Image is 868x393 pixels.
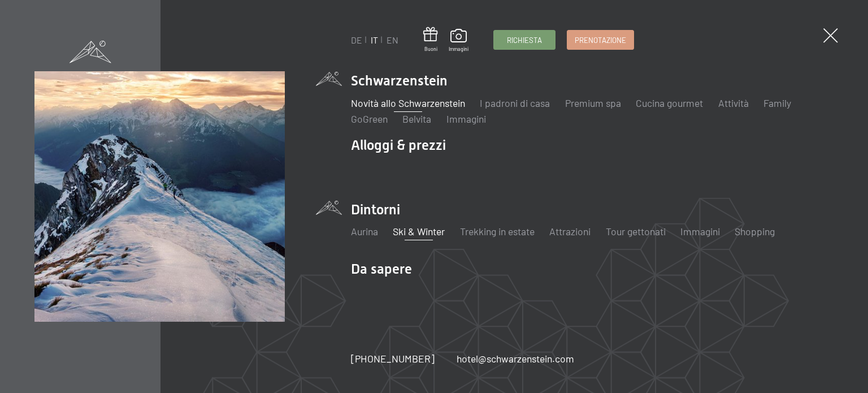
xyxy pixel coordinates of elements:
[371,34,378,45] a: IT
[393,225,445,237] a: Ski & Winter
[351,225,378,237] a: Aurina
[480,97,550,109] a: I padroni di casa
[575,35,626,45] span: Prenotazione
[351,97,465,109] a: Novità allo Schwarzenstein
[460,225,535,237] a: Trekking in estate
[507,35,542,45] span: Richiesta
[351,352,435,366] a: [PHONE_NUMBER]
[636,97,703,109] a: Cucina gourmet
[351,352,435,365] span: [PHONE_NUMBER]
[763,97,791,109] a: Family
[606,225,666,237] a: Tour gettonati
[449,29,468,53] a: Immagini
[423,46,438,53] span: Buoni
[423,27,438,53] a: Buoni
[680,225,720,237] a: Immagini
[351,113,388,125] a: GoGreen
[718,97,749,109] a: Attività
[567,31,633,49] a: Prenotazione
[387,34,398,45] a: EN
[351,34,362,45] a: DE
[494,31,555,49] a: Richiesta
[446,113,486,125] a: Immagini
[457,352,574,366] a: hotel@schwarzenstein.com
[402,113,431,125] a: Belvita
[735,225,775,237] a: Shopping
[449,46,468,53] span: Immagini
[565,97,621,109] a: Premium spa
[549,225,591,237] a: Attrazioni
